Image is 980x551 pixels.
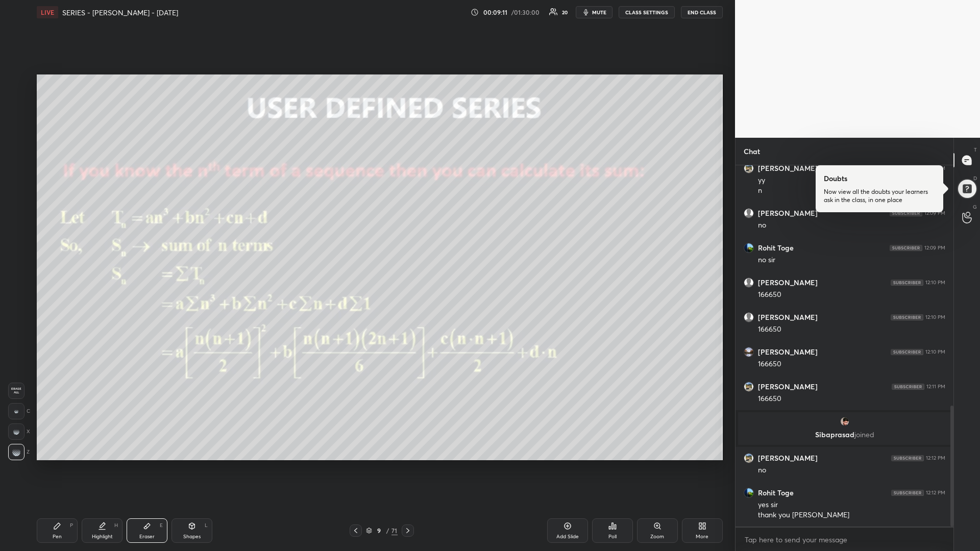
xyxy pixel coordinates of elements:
[758,164,818,173] h6: [PERSON_NAME]
[592,9,606,16] span: mute
[608,534,617,539] div: Poll
[744,431,945,439] p: Sibaprasad
[758,394,945,404] div: 166650
[758,454,818,463] h6: [PERSON_NAME]
[891,314,923,320] img: 4P8fHbbgJtejmAAAAAElFTkSuQmCC
[736,165,953,527] div: grid
[92,534,113,539] div: Highlight
[374,528,384,534] div: 9
[70,523,73,528] div: P
[744,382,753,391] img: thumbnail.jpg
[62,8,178,17] h4: SERIES - [PERSON_NAME] - [DATE]
[8,423,30,440] div: X
[681,6,723,18] button: END CLASS
[854,430,874,439] span: joined
[891,280,923,286] img: 4P8fHbbgJtejmAAAAAElFTkSuQmCC
[650,534,664,539] div: Zoom
[53,534,62,539] div: Pen
[758,500,945,510] div: yes sir
[891,349,923,355] img: 4P8fHbbgJtejmAAAAAElFTkSuQmCC
[758,186,945,196] div: n
[973,203,977,211] p: G
[37,6,58,18] div: LIVE
[9,387,24,394] span: Erase all
[924,245,945,251] div: 12:09 PM
[205,523,208,528] div: L
[758,290,945,300] div: 166650
[973,174,977,182] p: D
[139,534,155,539] div: Eraser
[758,243,794,253] h6: Rohit Toge
[576,6,612,18] button: mute
[758,176,945,186] div: yy
[758,510,945,520] div: thank you [PERSON_NAME]
[744,164,753,173] img: thumbnail.jpg
[890,210,922,216] img: 4P8fHbbgJtejmAAAAAElFTkSuQmCC
[391,526,398,535] div: 71
[926,490,945,496] div: 12:12 PM
[758,359,945,369] div: 166650
[744,347,753,357] img: thumbnail.jpg
[924,210,945,216] div: 12:09 PM
[758,324,945,335] div: 166650
[744,243,753,253] img: thumbnail.jpg
[925,349,945,355] div: 12:10 PM
[386,528,389,534] div: /
[619,6,675,18] button: CLASS SETTINGS
[562,10,568,15] div: 20
[974,146,977,154] p: T
[891,455,924,461] img: 4P8fHbbgJtejmAAAAAElFTkSuQmCC
[890,245,922,251] img: 4P8fHbbgJtejmAAAAAElFTkSuQmCC
[744,454,753,463] img: thumbnail.jpg
[183,534,201,539] div: Shapes
[926,384,945,390] div: 12:11 PM
[736,138,768,165] p: Chat
[8,403,30,419] div: C
[758,465,945,475] div: no
[758,347,818,357] h6: [PERSON_NAME]
[758,313,818,322] h6: [PERSON_NAME]
[891,490,924,496] img: 4P8fHbbgJtejmAAAAAElFTkSuQmCC
[758,209,818,218] h6: [PERSON_NAME]
[744,488,753,497] img: thumbnail.jpg
[926,455,945,461] div: 12:12 PM
[758,278,818,287] h6: [PERSON_NAME]
[758,488,794,497] h6: Rohit Toge
[840,416,850,427] img: thumbnail.jpg
[758,220,945,231] div: no
[556,534,579,539] div: Add Slide
[160,523,163,528] div: E
[925,280,945,286] div: 12:10 PM
[744,313,753,322] img: default.png
[744,209,753,218] img: default.png
[8,444,30,460] div: Z
[758,382,818,391] h6: [PERSON_NAME]
[114,523,118,528] div: H
[744,278,753,287] img: default.png
[758,255,945,265] div: no sir
[696,534,708,539] div: More
[892,384,924,390] img: 4P8fHbbgJtejmAAAAAElFTkSuQmCC
[925,314,945,320] div: 12:10 PM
